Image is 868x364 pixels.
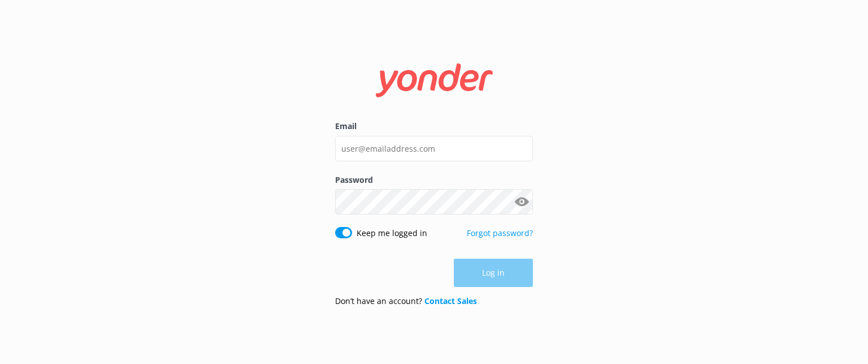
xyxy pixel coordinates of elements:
[510,191,533,213] button: Show password
[335,136,533,161] input: user@emailaddress.com
[335,174,533,186] label: Password
[335,295,477,307] p: Don’t have an account?
[335,120,533,132] label: Email
[424,296,477,306] a: Contact Sales
[467,228,533,238] a: Forgot password?
[357,227,427,239] label: Keep me logged in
